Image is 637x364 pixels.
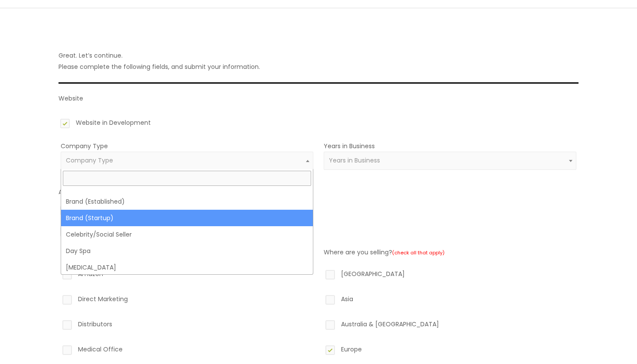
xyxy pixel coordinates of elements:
[58,50,578,72] p: Great. Let’s continue. Please complete the following fields, and submit your information.
[324,344,576,358] label: Europe
[61,142,108,150] label: Company Type
[392,249,445,256] small: (check all that apply)
[61,268,313,283] label: Amazon
[324,248,445,257] label: Where are you selling?
[324,268,576,283] label: [GEOGRAPHIC_DATA]
[329,156,380,165] span: Years in Business
[324,142,375,150] label: Years in Business
[61,226,313,243] li: Celebrity/Social Seller
[61,259,313,276] li: [MEDICAL_DATA]
[61,318,313,333] label: Distributors
[58,225,578,240] label: NO
[61,193,313,210] li: Brand (Established)
[66,156,113,165] span: Company Type
[324,318,576,333] label: Australia & [GEOGRAPHIC_DATA]
[61,243,313,259] li: Day Spa
[61,344,313,358] label: Medical Office
[58,117,578,132] label: Website in Development
[58,94,83,103] label: Website
[58,204,578,219] label: YES
[61,293,313,308] label: Direct Marketing
[61,210,313,226] li: Brand (Startup)
[58,188,163,196] label: Are you currently selling Products?
[324,293,576,308] label: Asia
